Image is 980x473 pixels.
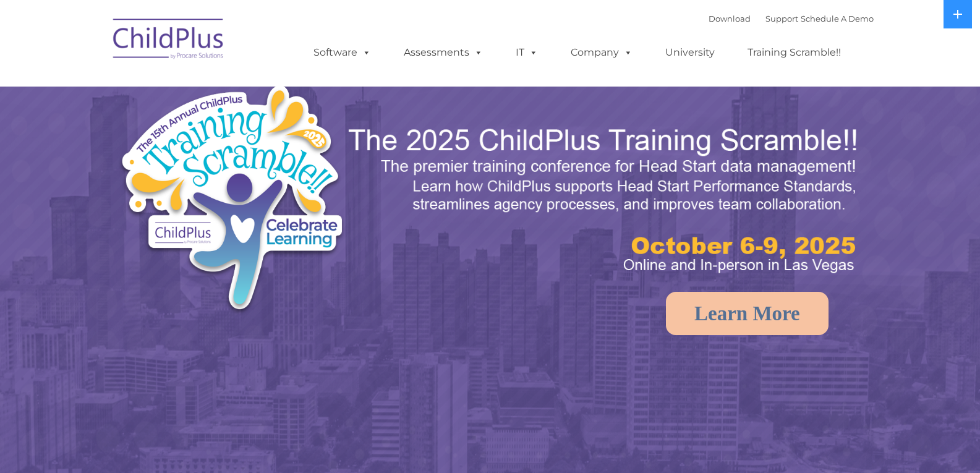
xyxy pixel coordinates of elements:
[666,292,829,335] a: Learn More
[391,40,495,65] a: Assessments
[801,14,874,23] a: Schedule A Demo
[558,40,645,65] a: Company
[735,40,853,65] a: Training Scramble!!
[107,10,231,72] img: ChildPlus by Procare Solutions
[765,14,798,23] a: Support
[301,40,383,65] a: Software
[709,14,751,23] a: Download
[653,40,727,65] a: University
[709,14,874,23] font: |
[503,40,550,65] a: IT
